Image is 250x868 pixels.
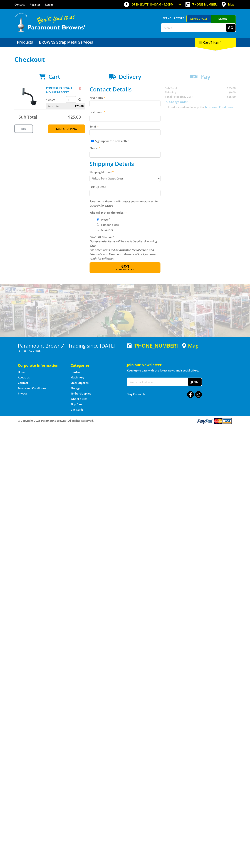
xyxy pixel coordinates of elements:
img: PEDESTAL FAN WALL MOUNT BRACKET [18,86,39,107]
a: Go to the Storage page [71,386,80,390]
a: Go to the Hardware page [71,370,83,374]
input: Please select who will pick up the order. [97,229,99,231]
button: Go [226,24,236,32]
select: Please select a shipping method. [90,175,160,182]
input: Search [161,24,226,32]
h2: Contact Details [90,86,160,93]
div: ® Copyright 2025 Paramount Browns'. All Rights Reserved. [14,418,236,424]
label: A Courier [100,227,114,233]
div: Stay Connected [127,390,202,398]
span: $25.00 [68,114,81,120]
input: Please select who will pick up the order. [97,218,99,221]
a: Go to the Steel Supplies page [71,381,88,385]
input: Your email address [127,378,188,386]
span: $25.00 [75,103,84,109]
em: Paramount Browns will contact you when your order is ready for pickup [90,199,158,207]
a: Remove from cart [79,86,81,90]
img: Paramount Browns' [14,13,86,32]
p: Item total: [46,103,85,109]
label: Someone Else [100,222,120,228]
h5: Corporate Information [18,363,63,368]
span: Sub Total [19,114,37,120]
input: Please enter your email address. [90,129,160,136]
em: Photo ID Required. Non-preorder items will be available after 5 working days Pre-order items will... [90,235,157,260]
label: Who will pick up the order? [90,210,160,215]
a: Keep Shopping [48,124,85,133]
a: Go to the registration page [30,3,40,6]
div: [PHONE_NUMBER] [127,343,178,348]
h5: Categories [71,363,116,368]
a: PEDESTAL FAN WALL MOUNT BRACKET [46,86,73,94]
span: Confirm order [97,268,153,271]
label: Pick Up Date [90,185,160,189]
a: View a map of Gepps Cross location [182,343,199,349]
label: Shipping Method [90,170,160,174]
input: Please enter your telephone number. [90,151,160,158]
input: Please enter your last name. [90,115,160,121]
label: First name [90,95,160,100]
a: Go to the Products page [14,38,36,47]
label: Myself [100,216,111,223]
a: Go to the Timber Supplies page [71,392,91,395]
span: 10:00am - 4:00pm [149,3,174,6]
a: Go to the Skip Bins page [71,402,82,406]
a: Go to the Wheelie Bins page [71,397,87,401]
a: Go to the Contact page [14,3,25,6]
button: Join [188,378,202,386]
h5: Join our Newsletter [127,362,232,367]
a: Log in [45,3,53,6]
p: [STREET_ADDRESS] [18,348,123,353]
a: Go to the About Us page [18,376,30,379]
h2: Shipping Details [90,160,160,167]
a: Go to the Gift Cards page [71,408,83,411]
span: Cart [48,73,60,80]
div: Cart [195,38,236,47]
button: Next Confirm order [90,262,160,273]
a: Go to the BROWNS Scrap Metal Services page [36,38,96,47]
span: Delivery [119,73,141,80]
p: Keep up to date with the latest news and special offers. [127,368,232,373]
span: Set your store [161,15,186,21]
label: Email [90,124,160,129]
img: PayPal, Mastercard, Visa accepted [197,418,232,424]
span: (1 item) [210,40,221,44]
p: $25.00 [46,97,65,102]
a: Go to the Privacy page [18,392,27,395]
h3: Paramount Browns' - Trading since [DATE] [18,343,123,348]
label: Last name [90,110,160,114]
a: Gepps Cross [186,15,211,22]
input: Please enter your first name. [90,101,160,107]
h1: Checkout [14,56,236,63]
a: Go to the Terms and Conditions page [18,386,46,390]
label: Sign up for the newsletter [95,139,129,143]
label: Phone [90,146,160,150]
input: Please select a pick up date. [90,190,160,196]
a: Print [14,124,33,133]
a: Go to the Contact page [18,381,28,385]
input: Please select who will pick up the order. [97,223,99,226]
a: Go to the Home page [18,370,26,374]
a: Go to the Machinery page [71,376,84,379]
span: Next [120,264,129,269]
a: Mount [PERSON_NAME] [211,15,236,29]
span: OPEN [DATE] [132,3,174,6]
